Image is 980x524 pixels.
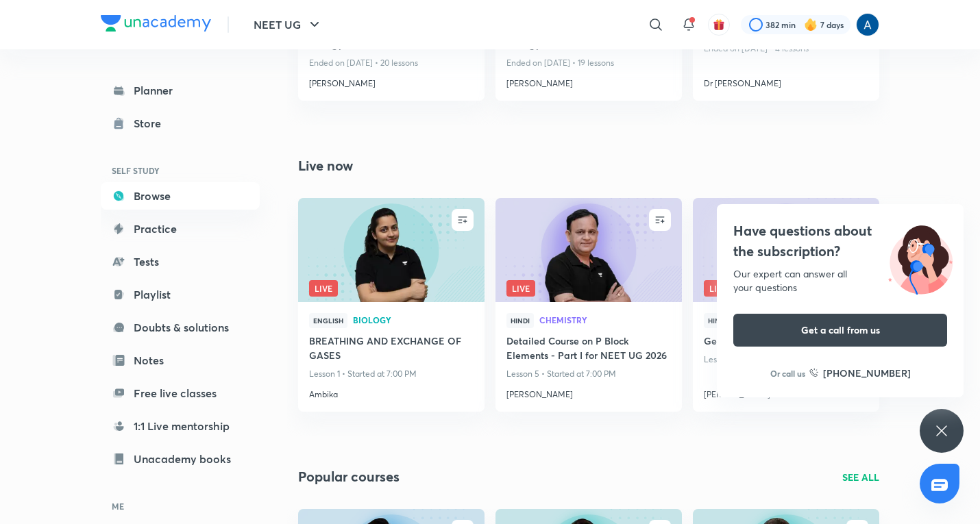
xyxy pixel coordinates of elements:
[506,383,671,401] a: [PERSON_NAME]
[134,115,169,132] div: Store
[101,215,260,242] a: Practice
[704,72,868,90] a: Dr [PERSON_NAME]
[804,18,818,32] img: streak
[495,198,682,302] a: new-thumbnailLive
[823,366,911,380] h6: [PHONE_NUMBER]
[101,445,260,473] a: Unacademy books
[101,15,211,35] a: Company Logo
[353,316,474,324] span: Biology
[506,72,671,90] a: [PERSON_NAME]
[101,248,260,275] a: Tests
[506,365,671,383] p: Lesson 5 • Started at 7:00 PM
[733,221,947,262] h4: Have questions about the subscription?
[101,77,260,104] a: Planner
[770,367,805,379] p: Or call us
[704,351,868,369] p: Lesson 2 • Started at 7:15 PM
[101,110,260,137] a: Store
[539,316,671,324] span: Chemistry
[101,182,260,210] a: Browse
[506,280,535,297] span: Live
[309,313,347,328] span: English
[309,334,474,365] a: BREATHING AND EXCHANGE OF GASES
[298,155,353,176] h2: Live now
[101,281,260,308] a: Playlist
[298,466,400,487] h2: Popular courses
[842,470,879,484] a: SEE ALL
[101,314,260,341] a: Doubts & solutions
[733,314,947,347] button: Get a call from us
[296,197,486,303] img: new-thumbnail
[309,54,474,72] p: Ended on [DATE] • 20 lessons
[693,198,879,302] a: new-thumbnailLive
[506,54,671,72] p: Ended on [DATE] • 19 lessons
[877,221,964,295] img: ttu_illustration_new.svg
[101,347,260,374] a: Notes
[245,11,331,38] button: NEET UG
[856,13,879,36] img: Anees Ahmed
[506,334,671,365] a: Detailed Course on P Block Elements - Part I for NEET UG 2026
[101,15,211,32] img: Company Logo
[704,313,745,328] span: Hinglish
[708,14,730,36] button: avatar
[101,379,260,407] a: Free live classes
[704,383,868,401] a: [PERSON_NAME]
[704,280,733,297] span: Live
[506,313,534,328] span: Hindi
[493,197,683,303] img: new-thumbnail
[309,383,474,401] a: Ambika
[309,72,474,90] a: [PERSON_NAME]
[298,198,485,302] a: new-thumbnailLive
[309,280,338,297] span: Live
[353,316,474,325] a: Biology
[809,366,911,380] a: [PHONE_NUMBER]
[733,267,947,295] div: Our expert can answer all your questions
[309,365,474,383] p: Lesson 1 • Started at 7:00 PM
[101,495,260,518] h6: ME
[713,18,725,31] img: avatar
[539,316,671,325] a: Chemistry
[101,159,260,182] h6: SELF STUDY
[101,412,260,440] a: 1:1 Live mentorship
[704,334,868,351] a: General Organic Chemistry (GOC)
